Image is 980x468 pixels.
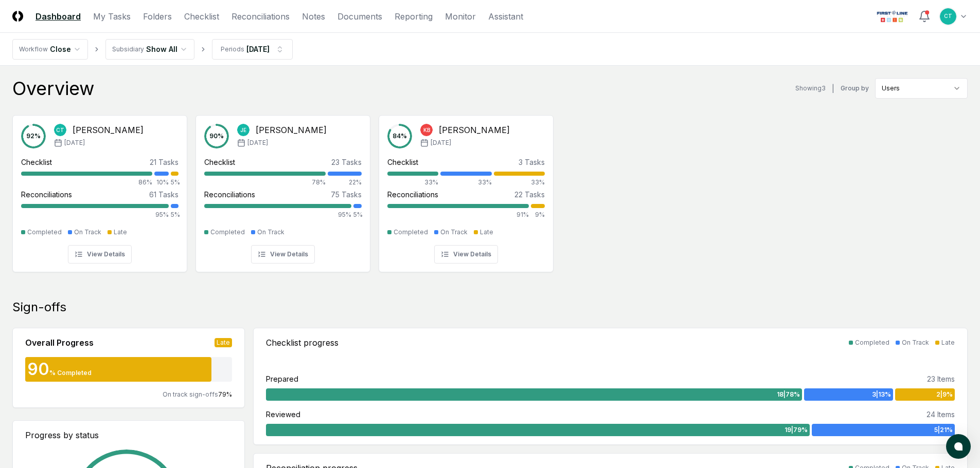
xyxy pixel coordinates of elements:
[27,228,62,237] div: Completed
[257,228,284,237] div: On Track
[431,138,451,147] span: [DATE]
[49,368,92,378] div: % Completed
[353,210,362,219] div: 5%
[251,245,315,264] button: View Details
[777,390,800,399] span: 18 | 78 %
[56,126,64,134] span: CT
[204,157,235,167] div: Checklist
[939,7,957,26] button: CT
[439,124,510,136] div: [PERSON_NAME]
[946,434,971,459] button: atlas-launcher
[488,10,523,23] a: Assistant
[872,390,891,399] span: 3 | 13 %
[184,10,219,23] a: Checklist
[328,178,362,187] div: 22%
[68,245,132,264] button: View Details
[514,189,545,200] div: 22 Tasks
[387,157,418,167] div: Checklist
[445,10,476,23] a: Monitor
[395,10,433,23] a: Reporting
[394,228,428,237] div: Completed
[855,338,889,347] div: Completed
[785,425,808,435] span: 19 | 79 %
[795,84,826,93] div: Showing 3
[195,107,370,272] a: 90%JE[PERSON_NAME][DATE]Checklist23 Tasks78%22%Reconciliations75 Tasks95%5%CompletedOn TrackView ...
[936,390,953,399] span: 2 | 9 %
[204,189,255,200] div: Reconciliations
[212,39,293,60] button: Periods[DATE]
[143,10,172,23] a: Folders
[210,228,245,237] div: Completed
[246,44,270,54] div: [DATE]
[12,78,94,99] div: Overview
[240,126,246,134] span: JE
[331,157,362,167] div: 23 Tasks
[266,373,298,384] div: Prepared
[149,189,179,200] div: 61 Tasks
[423,126,430,134] span: KB
[531,210,545,219] div: 9%
[25,336,94,349] div: Overall Progress
[25,361,49,378] div: 90
[494,178,545,187] div: 33%
[221,45,244,54] div: Periods
[832,83,834,94] div: |
[440,228,468,237] div: On Track
[12,107,187,272] a: 92%CT[PERSON_NAME][DATE]Checklist21 Tasks86%10%5%Reconciliations61 Tasks95%5%CompletedOn TrackLat...
[12,11,23,22] img: Logo
[215,338,232,347] div: Late
[171,210,179,219] div: 5%
[21,210,169,219] div: 95%
[331,189,362,200] div: 75 Tasks
[387,178,438,187] div: 33%
[218,390,232,398] span: 79 %
[19,45,48,54] div: Workflow
[21,189,72,200] div: Reconciliations
[302,10,325,23] a: Notes
[112,45,144,54] div: Subsidiary
[21,178,152,187] div: 86%
[266,336,338,349] div: Checklist progress
[231,10,290,23] a: Reconciliations
[944,12,952,20] span: CT
[21,157,52,167] div: Checklist
[93,10,131,23] a: My Tasks
[440,178,491,187] div: 33%
[35,10,81,23] a: Dashboard
[64,138,85,147] span: [DATE]
[204,178,326,187] div: 78%
[150,157,179,167] div: 21 Tasks
[266,409,300,420] div: Reviewed
[387,210,529,219] div: 91%
[256,124,327,136] div: [PERSON_NAME]
[387,189,438,200] div: Reconciliations
[379,107,554,272] a: 84%KB[PERSON_NAME][DATE]Checklist3 Tasks33%33%33%Reconciliations22 Tasks91%9%CompletedOn TrackLat...
[434,245,498,264] button: View Details
[927,373,955,384] div: 23 Items
[163,390,218,398] span: On track sign-offs
[154,178,169,187] div: 10%
[875,8,910,25] img: First Line Technology logo
[934,425,953,435] span: 5 | 21 %
[247,138,268,147] span: [DATE]
[25,429,232,441] div: Progress by status
[253,328,968,445] a: Checklist progressCompletedOn TrackLatePrepared23 Items18|78%3|13%2|9%Reviewed24 Items19|79%5|21%
[337,10,382,23] a: Documents
[841,85,869,91] label: Group by
[12,39,293,60] nav: breadcrumb
[12,299,968,315] div: Sign-offs
[926,409,955,420] div: 24 Items
[204,210,351,219] div: 95%
[480,228,493,237] div: Late
[74,228,101,237] div: On Track
[171,178,179,187] div: 5%
[902,338,929,347] div: On Track
[519,157,545,167] div: 3 Tasks
[941,338,955,347] div: Late
[73,124,144,136] div: [PERSON_NAME]
[114,228,127,237] div: Late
